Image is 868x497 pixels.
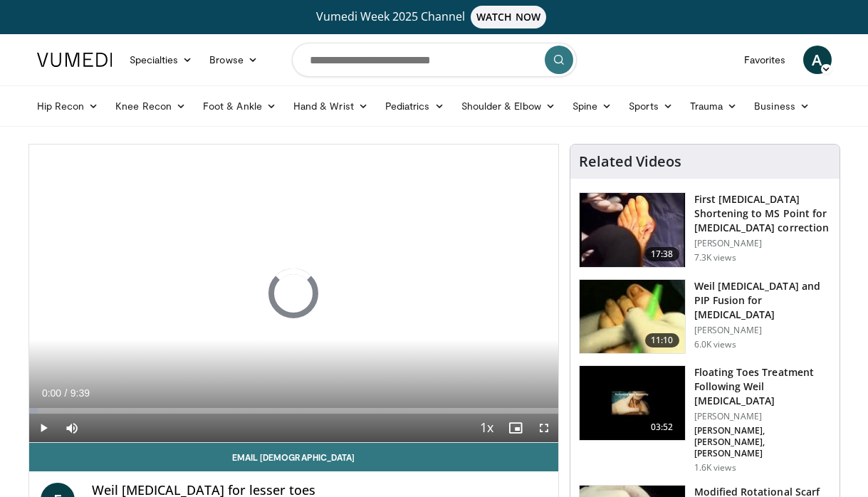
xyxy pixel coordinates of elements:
a: Spine [564,92,620,120]
span: 11:10 [645,333,679,347]
span: / [65,387,68,399]
button: Play [29,414,58,442]
p: 7.3K views [694,252,736,263]
img: Parekh_Claw_toe_with_smart_toe_100011694_1.jpg.150x105_q85_crop-smart_upscale.jpg [580,280,685,354]
h3: First [MEDICAL_DATA] Shortening to MS Point for [MEDICAL_DATA] correction [694,192,831,235]
a: 03:52 Floating Toes Treatment Following Weil [MEDICAL_DATA] [PERSON_NAME] [PERSON_NAME], [PERSON_... [579,365,831,474]
h3: Weil [MEDICAL_DATA] and PIP Fusion for [MEDICAL_DATA] [694,279,831,322]
p: 6.0K views [694,339,736,350]
span: 17:38 [645,247,679,261]
span: 03:52 [645,420,679,434]
a: Pediatrics [377,92,453,120]
a: Foot & Ankle [194,92,285,120]
div: Progress Bar [29,408,558,414]
a: Hand & Wrist [285,92,377,120]
span: WATCH NOW [471,6,546,28]
img: e8727479-caec-40c0-98c7-fd03fd20de59.150x105_q85_crop-smart_upscale.jpg [580,366,685,440]
a: 11:10 Weil [MEDICAL_DATA] and PIP Fusion for [MEDICAL_DATA] [PERSON_NAME] 6.0K views [579,279,831,355]
a: Email [DEMOGRAPHIC_DATA] [29,443,558,471]
a: Trauma [681,92,746,120]
button: Fullscreen [530,414,558,442]
a: Business [746,92,818,120]
a: 17:38 First [MEDICAL_DATA] Shortening to MS Point for [MEDICAL_DATA] correction [PERSON_NAME] 7.3... [579,192,831,268]
video-js: Video Player [29,145,558,443]
a: Knee Recon [107,92,194,120]
a: Shoulder & Elbow [453,92,564,120]
p: [PERSON_NAME] [694,238,831,249]
button: Enable picture-in-picture mode [501,414,530,442]
a: A [803,46,832,74]
input: Search topics, interventions [292,43,577,77]
span: 0:00 [42,387,61,399]
button: Playback Rate [473,414,501,442]
a: Hip Recon [28,92,108,120]
p: [PERSON_NAME], [PERSON_NAME], [PERSON_NAME] [694,425,831,459]
h4: Related Videos [579,153,681,170]
span: 9:39 [70,387,90,399]
p: 1.6K views [694,462,736,474]
a: Sports [620,92,681,120]
img: VuMedi Logo [37,53,113,67]
a: Browse [201,46,266,74]
img: xX2wXF35FJtYfXNX5hMDoxOjBrOw-uIx_1.150x105_q85_crop-smart_upscale.jpg [580,193,685,267]
p: [PERSON_NAME] [694,411,831,422]
p: [PERSON_NAME] [694,325,831,336]
button: Mute [58,414,86,442]
a: Vumedi Week 2025 ChannelWATCH NOW [39,6,830,28]
a: Specialties [121,46,202,74]
a: Favorites [736,46,795,74]
h3: Floating Toes Treatment Following Weil [MEDICAL_DATA] [694,365,831,408]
